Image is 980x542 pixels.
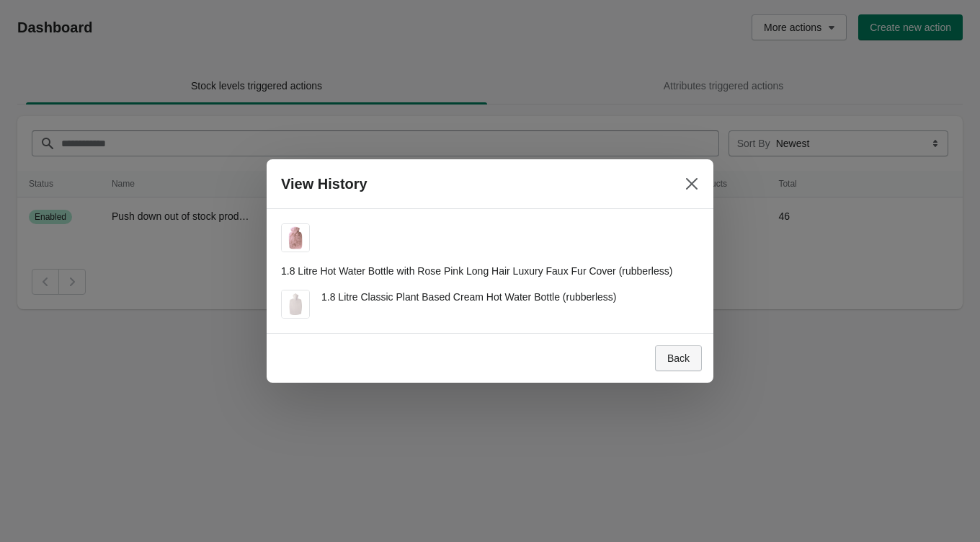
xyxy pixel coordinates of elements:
[282,224,309,252] img: 1.8 Litre Hot Water Bottle with Rose Pink Long Hair Luxury Faux Fur Cover (rubberless)
[281,265,672,277] span: 1.8 Litre Hot Water Bottle with Rose Pink Long Hair Luxury Faux Fur Cover (rubberless)
[281,175,367,192] h2: View History
[679,171,705,197] button: Close
[655,345,702,371] button: Back
[282,290,309,318] img: 1.8 Litre Classic Plant Based Cream Hot Water Bottle (rubberless)
[667,352,690,364] span: Back
[321,291,617,303] span: 1.8 Litre Classic Plant Based Cream Hot Water Bottle (rubberless)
